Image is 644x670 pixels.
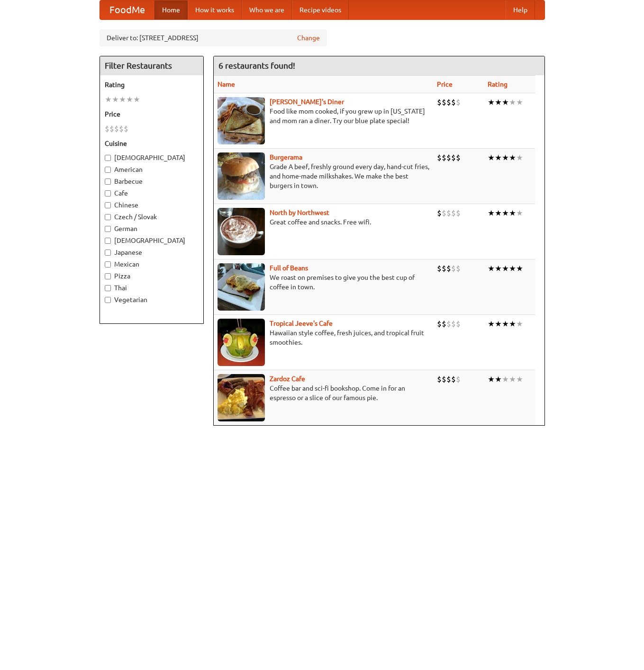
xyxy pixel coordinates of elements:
[218,273,429,292] p: We roast on premises to give you the best cup of coffee in town.
[105,179,111,185] input: Barbecue
[105,200,199,210] label: Chinese
[437,97,442,107] li: $
[516,152,523,163] li: ★
[509,152,516,163] li: ★
[509,319,516,329] li: ★
[442,152,446,163] li: $
[154,0,188,19] a: Home
[516,374,523,384] li: ★
[133,94,140,105] li: ★
[270,98,344,106] a: [PERSON_NAME]'s Diner
[506,0,535,19] a: Help
[437,319,442,329] li: $
[437,374,442,384] li: $
[451,263,456,274] li: $
[451,208,456,218] li: $
[495,97,502,107] li: ★
[502,208,509,218] li: ★
[297,33,320,43] a: Change
[105,261,111,268] input: Mexican
[218,97,265,144] img: sallys.jpg
[105,224,199,233] label: German
[105,139,199,148] h5: Cuisine
[270,153,302,161] a: Burgerama
[446,152,451,163] li: $
[105,214,111,220] input: Czech / Slovak
[270,320,333,327] a: Tropical Jeeve's Cafe
[495,374,502,384] li: ★
[488,80,508,88] a: Rating
[442,97,446,107] li: $
[509,263,516,274] li: ★
[292,0,349,19] a: Recipe videos
[105,238,111,244] input: [DEMOGRAPHIC_DATA]
[456,319,461,329] li: $
[105,236,199,245] label: [DEMOGRAPHIC_DATA]
[451,97,456,107] li: $
[188,0,242,19] a: How it works
[218,384,429,402] p: Coffee bar and sci-fi bookshop. Come in for an espresso or a slice of our famous pie.
[446,319,451,329] li: $
[218,208,265,255] img: north.jpg
[509,208,516,218] li: ★
[218,107,429,125] p: Food like mom cooked, if you grew up in [US_STATE] and mom ran a diner. Try our blue plate special!
[105,285,111,291] input: Thai
[100,56,203,75] h4: Filter Restaurants
[456,152,461,163] li: $
[218,162,429,190] p: Grade A beef, freshly ground every day, hand-cut fries, and home-made milkshakes. We make the bes...
[100,0,154,19] a: FoodMe
[502,263,509,274] li: ★
[218,263,265,311] img: beans.jpg
[446,374,451,384] li: $
[218,152,265,200] img: burgerama.jpg
[516,97,523,107] li: ★
[105,259,199,269] label: Mexican
[270,209,329,216] a: North by Northwest
[456,374,461,384] li: $
[119,124,124,134] li: $
[488,97,495,107] li: ★
[105,271,199,281] label: Pizza
[270,264,308,272] a: Full of Beans
[502,374,509,384] li: ★
[218,217,429,227] p: Great coffee and snacks. Free wifi.
[437,263,442,274] li: $
[446,97,451,107] li: $
[105,202,111,208] input: Chinese
[446,263,451,274] li: $
[516,208,523,218] li: ★
[516,319,523,329] li: ★
[451,374,456,384] li: $
[502,97,509,107] li: ★
[105,124,109,134] li: $
[495,263,502,274] li: ★
[105,188,199,198] label: Cafe
[442,374,446,384] li: $
[456,97,461,107] li: $
[114,124,119,134] li: $
[100,29,327,46] div: Deliver to: [STREET_ADDRESS]
[456,263,461,274] li: $
[105,297,111,303] input: Vegetarian
[446,208,451,218] li: $
[488,319,495,329] li: ★
[105,283,199,293] label: Thai
[451,319,456,329] li: $
[442,208,446,218] li: $
[105,80,199,89] h5: Rating
[105,250,111,256] input: Japanese
[218,374,265,421] img: zardoz.jpg
[516,263,523,274] li: ★
[218,80,235,88] a: Name
[488,152,495,163] li: ★
[112,94,119,105] li: ★
[105,212,199,222] label: Czech / Slovak
[242,0,292,19] a: Who we are
[105,273,111,279] input: Pizza
[105,153,199,162] label: [DEMOGRAPHIC_DATA]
